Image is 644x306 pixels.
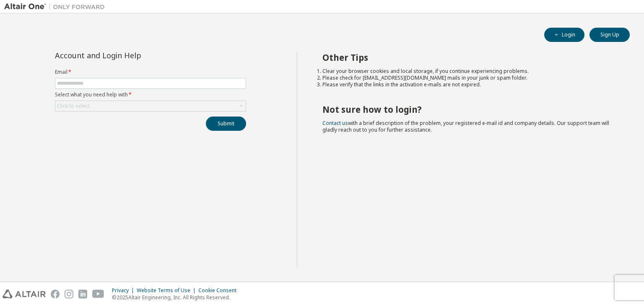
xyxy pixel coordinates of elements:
img: facebook.svg [51,290,60,298]
img: youtube.svg [92,290,104,298]
div: Privacy [112,287,137,294]
h2: Other Tips [322,52,615,63]
li: Please check for [EMAIL_ADDRESS][DOMAIN_NAME] mails in your junk or spam folder. [322,75,615,81]
div: Click to select [55,101,246,111]
img: altair_logo.svg [3,290,46,298]
div: Account and Login Help [55,52,208,59]
button: Login [544,28,584,42]
a: Contact us [322,119,348,127]
li: Please verify that the links in the activation e-mails are not expired. [322,81,615,88]
label: Email [55,69,246,75]
span: with a brief description of the problem, your registered e-mail id and company details. Our suppo... [322,119,609,133]
label: Select what you need help with [55,91,246,98]
div: Website Terms of Use [137,287,198,294]
img: linkedin.svg [78,290,87,298]
li: Clear your browser cookies and local storage, if you continue experiencing problems. [322,68,615,75]
div: Click to select [57,103,90,109]
div: Cookie Consent [198,287,241,294]
button: Sign Up [589,28,630,42]
button: Submit [206,117,246,131]
p: © 2025 Altair Engineering, Inc. All Rights Reserved. [112,294,241,301]
img: Altair One [4,3,109,11]
h2: Not sure how to login? [322,104,615,115]
img: instagram.svg [65,290,73,298]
